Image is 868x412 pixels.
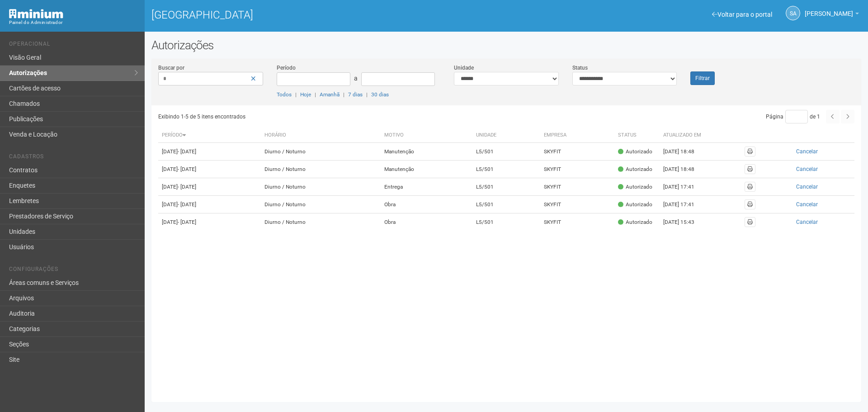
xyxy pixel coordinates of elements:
[763,147,851,156] button: Cancelar
[381,213,472,231] td: Obra
[540,128,614,143] th: Empresa
[261,196,381,213] td: Diurno / Noturno
[381,128,472,143] th: Motivo
[158,64,184,72] label: Buscar por
[660,196,709,213] td: [DATE] 17:41
[9,153,138,163] li: Cadastros
[572,64,588,72] label: Status
[660,161,709,178] td: [DATE] 18:48
[472,178,541,196] td: L5/501
[472,161,541,178] td: L5/501
[261,161,381,178] td: Diurno / Noturno
[9,41,138,50] li: Operacional
[295,91,297,98] span: |
[712,11,772,18] a: Voltar para o portal
[178,219,196,225] span: - [DATE]
[178,148,196,155] span: - [DATE]
[371,91,389,98] a: 30 dias
[763,164,851,174] button: Cancelar
[472,143,541,161] td: L5/501
[158,196,261,213] td: [DATE]
[151,38,861,52] h2: Autorizações
[320,91,340,98] a: Amanhã
[300,91,311,98] a: Hoje
[381,161,472,178] td: Manutenção
[763,199,851,209] button: Cancelar
[261,143,381,161] td: Diurno / Noturno
[660,128,709,143] th: Atualizado em
[660,213,709,231] td: [DATE] 15:43
[277,91,292,98] a: Todos
[348,91,363,98] a: 7 dias
[472,128,541,143] th: Unidade
[381,196,472,213] td: Obra
[540,161,614,178] td: SKYFIT
[763,182,851,192] button: Cancelar
[381,178,472,196] td: Entrega
[540,178,614,196] td: SKYFIT
[540,196,614,213] td: SKYFIT
[618,218,652,226] div: Autorizado
[178,184,196,190] span: - [DATE]
[618,201,652,208] div: Autorizado
[158,128,261,143] th: Período
[614,128,660,143] th: Status
[261,213,381,231] td: Diurno / Noturno
[158,161,261,178] td: [DATE]
[354,75,358,82] span: a
[690,71,715,85] button: Filtrar
[618,148,652,156] div: Autorizado
[618,166,652,173] div: Autorizado
[381,143,472,161] td: Manutenção
[540,143,614,161] td: SKYFIT
[660,143,709,161] td: [DATE] 18:48
[472,196,541,213] td: L5/501
[766,114,820,120] span: Página de 1
[343,91,344,98] span: |
[786,6,800,20] a: SA
[158,143,261,161] td: [DATE]
[158,178,261,196] td: [DATE]
[151,9,500,21] h1: [GEOGRAPHIC_DATA]
[9,266,138,275] li: Configurações
[660,178,709,196] td: [DATE] 17:41
[540,213,614,231] td: SKYFIT
[472,213,541,231] td: L5/501
[805,11,859,19] a: [PERSON_NAME]
[178,166,196,172] span: - [DATE]
[763,217,851,227] button: Cancelar
[315,91,316,98] span: |
[277,64,296,72] label: Período
[9,9,63,19] img: Minium
[261,128,381,143] th: Horário
[261,178,381,196] td: Diurno / Noturno
[9,19,138,27] div: Painel do Administrador
[366,91,368,98] span: |
[618,183,652,191] div: Autorizado
[454,64,474,72] label: Unidade
[178,201,196,208] span: - [DATE]
[158,213,261,231] td: [DATE]
[158,110,504,123] div: Exibindo 1-5 de 5 itens encontrados
[805,1,853,17] span: Silvio Anjos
